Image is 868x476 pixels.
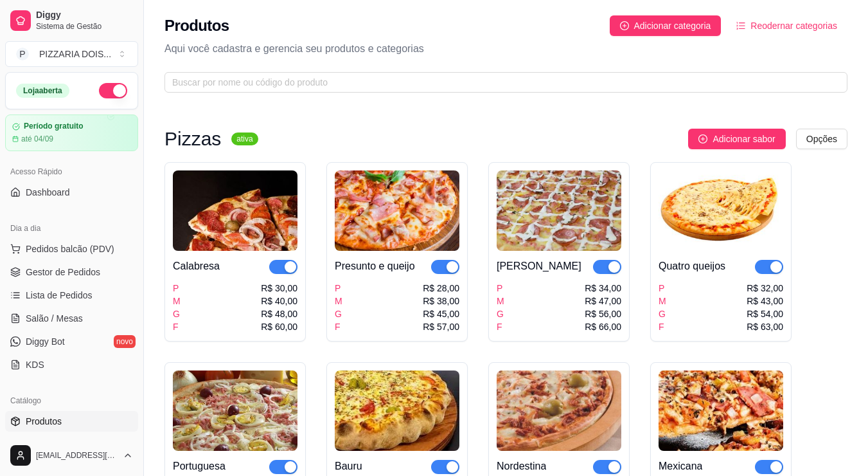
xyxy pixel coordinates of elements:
div: Loja aberta [16,84,69,98]
a: Gestor de Pedidos [5,262,138,282]
a: Salão / Mesas [5,308,138,329]
span: Opções [806,132,837,146]
div: F [659,320,666,333]
span: ordered-list [736,21,745,30]
span: Pedidos balcão (PDV) [26,243,114,255]
div: R$ 28,00 [423,282,459,295]
button: Select a team [5,41,138,67]
span: Salão / Mesas [26,312,83,325]
div: P [497,282,504,295]
span: Sistema de Gestão [36,21,133,32]
button: Adicionar categoria [610,15,722,36]
div: F [497,320,504,333]
div: R$ 57,00 [423,320,459,333]
div: R$ 48,00 [261,307,297,320]
div: R$ 40,00 [261,295,297,307]
button: Pedidos balcão (PDV) [5,239,138,259]
div: P [659,282,666,295]
span: Adicionar categoria [634,19,711,33]
div: Catálogo [5,390,138,411]
div: R$ 34,00 [585,282,621,295]
div: R$ 60,00 [261,320,297,333]
div: Acesso Rápido [5,161,138,182]
p: Aqui você cadastra e gerencia seu produtos e categorias [164,41,847,57]
img: product-image [497,371,621,451]
div: R$ 30,00 [261,282,297,295]
div: R$ 66,00 [585,320,621,333]
div: M [173,295,181,307]
div: G [659,307,666,320]
div: R$ 56,00 [585,307,621,320]
button: Adicionar sabor [688,129,785,149]
span: KDS [26,358,44,371]
div: G [173,307,181,320]
div: PIZZARIA DOIS ... [39,48,111,60]
button: Opções [796,129,847,149]
img: product-image [173,170,297,251]
span: Adicionar sabor [713,132,775,146]
div: Calabresa [173,259,220,274]
div: P [335,282,342,295]
img: product-image [659,371,783,451]
div: P [173,282,181,295]
div: M [659,295,666,307]
article: até 04/09 [21,134,53,144]
div: R$ 63,00 [747,320,783,333]
img: product-image [497,170,621,251]
article: Período gratuito [24,122,84,131]
a: Complementos [5,434,138,455]
span: Diggy Bot [26,335,65,348]
div: Quatro queijos [659,259,725,274]
div: [PERSON_NAME] [497,259,581,274]
span: Diggy [36,10,133,21]
sup: ativa [231,133,258,145]
div: R$ 54,00 [747,307,783,320]
a: DiggySistema de Gestão [5,5,138,36]
span: [EMAIL_ADDRESS][DOMAIN_NAME] [36,450,118,461]
button: [EMAIL_ADDRESS][DOMAIN_NAME] [5,440,138,471]
button: Alterar Status [99,83,127,98]
div: Bauru [335,459,362,474]
img: product-image [173,371,297,451]
span: Gestor de Pedidos [26,266,100,279]
a: Lista de Pedidos [5,285,138,306]
div: G [497,307,504,320]
div: M [497,295,504,307]
div: R$ 38,00 [423,295,459,307]
div: Mexicana [659,459,702,474]
div: M [335,295,342,307]
div: R$ 45,00 [423,307,459,320]
div: F [173,320,181,333]
span: Reodernar categorias [750,19,837,33]
div: R$ 47,00 [585,295,621,307]
h2: Produtos [164,15,229,36]
button: Reodernar categorias [726,15,847,36]
div: R$ 43,00 [747,295,783,307]
img: product-image [335,371,459,451]
img: product-image [659,170,783,251]
div: Nordestina [497,459,546,474]
a: Diggy Botnovo [5,331,138,352]
span: plus-circle [620,21,629,30]
a: KDS [5,354,138,375]
div: G [335,307,342,320]
span: Dashboard [26,186,70,199]
div: Portuguesa [173,459,226,474]
span: Lista de Pedidos [26,289,93,302]
div: Dia a dia [5,218,138,239]
span: plus-circle [698,134,707,143]
div: F [335,320,342,333]
input: Buscar por nome ou código do produto [172,75,829,89]
span: Produtos [26,415,62,428]
span: P [16,48,29,60]
a: Dashboard [5,182,138,203]
a: Produtos [5,411,138,432]
h3: Pizzas [164,131,221,147]
a: Período gratuitoaté 04/09 [5,114,138,151]
div: Presunto e queijo [335,259,415,274]
img: product-image [335,170,459,251]
div: R$ 32,00 [747,282,783,295]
